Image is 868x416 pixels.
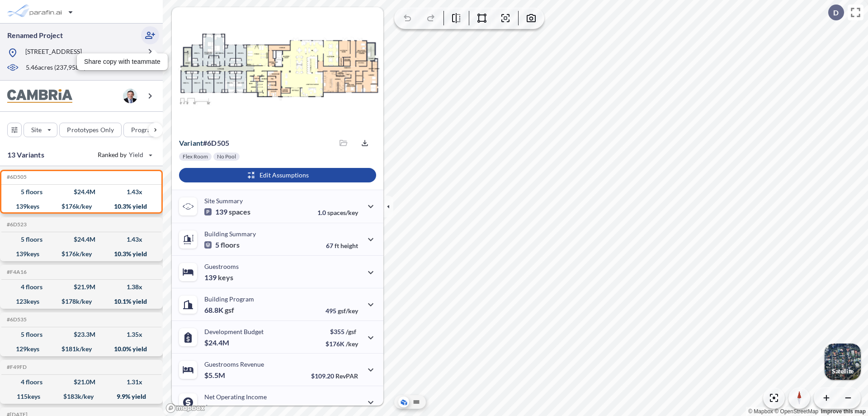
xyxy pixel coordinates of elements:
[825,344,861,380] button: Switcher ImageSatellite
[225,306,234,315] span: gsf
[398,397,409,407] button: Aerial View
[179,139,203,147] span: Variant
[24,123,57,137] button: Site
[832,368,854,375] p: Satellite
[25,47,82,58] p: [STREET_ADDRESS]
[123,123,172,137] button: Program
[179,139,229,148] p: # 6d505
[131,125,156,134] p: Program
[7,149,44,160] p: 13 Variants
[90,148,158,162] button: Ranked by Yield
[411,397,422,407] button: Site Plan
[204,360,264,368] p: Guestrooms Revenue
[311,372,358,380] p: $109.20
[340,242,358,249] span: height
[325,307,358,315] p: 495
[7,89,72,103] img: BrandImage
[221,240,240,249] span: floors
[338,405,358,412] span: margin
[84,57,160,67] p: Share copy with teammate
[748,408,773,415] a: Mapbox
[346,328,356,335] span: /gsf
[204,338,231,347] p: $24.4M
[179,168,376,182] button: Edit Assumptions
[325,328,358,335] p: $355
[327,209,358,216] span: spaces/key
[165,403,205,413] a: Mapbox homepage
[123,89,137,103] img: user logo
[229,207,250,216] span: spaces
[338,307,358,315] span: gsf/key
[825,344,861,380] img: Switcher Image
[5,364,27,370] h5: Click to copy the code
[833,9,839,17] p: D
[67,125,114,134] p: Prototypes Only
[31,125,42,134] p: Site
[5,269,27,275] h5: Click to copy the code
[217,153,236,160] p: No Pool
[204,371,226,380] p: $5.5M
[317,209,358,216] p: 1.0
[204,240,240,249] p: 5
[5,221,27,228] h5: Click to copy the code
[59,123,122,137] button: Prototypes Only
[204,197,243,205] p: Site Summary
[204,403,226,412] p: $2.5M
[5,316,27,323] h5: Click to copy the code
[5,174,27,180] h5: Click to copy the code
[346,340,358,348] span: /key
[218,273,233,282] span: keys
[204,295,254,303] p: Building Program
[774,408,818,415] a: OpenStreetMap
[26,63,86,73] p: 5.46 acres ( 237,958 sf)
[183,153,208,160] p: Flex Room
[326,242,358,249] p: 67
[204,393,267,401] p: Net Operating Income
[821,408,866,415] a: Improve this map
[335,372,358,380] span: RevPAR
[325,340,358,348] p: $176K
[204,263,239,270] p: Guestrooms
[259,171,309,180] p: Edit Assumptions
[129,150,144,159] span: Yield
[204,328,264,335] p: Development Budget
[204,306,234,315] p: 68.8K
[320,405,358,412] p: 45.0%
[204,207,250,216] p: 139
[204,230,256,238] p: Building Summary
[7,30,63,40] p: Renamed Project
[204,273,233,282] p: 139
[335,242,339,249] span: ft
